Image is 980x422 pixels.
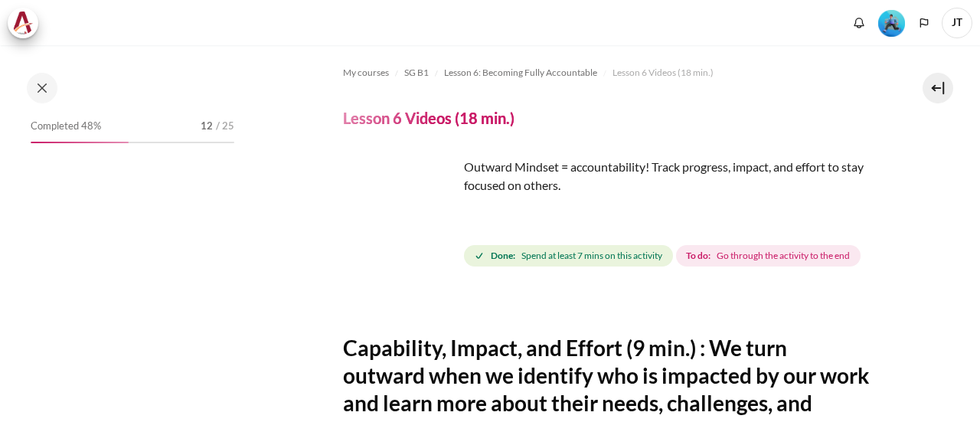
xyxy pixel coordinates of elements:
[491,249,515,263] strong: Done:
[612,66,714,80] span: Lesson 6 Videos (18 min.)
[31,119,101,134] span: Completed 48%
[343,158,458,273] img: dsffd
[31,142,129,143] div: 48%
[717,249,850,263] span: Go through the activity to the end
[404,66,429,80] span: SG B1
[12,11,34,34] img: Architeck
[343,158,871,195] p: Outward Mindset = accountability! Track progress, impact, and effort to stay focused on others.
[404,64,429,82] a: SG B1
[878,8,905,37] div: Level #3
[848,11,871,34] div: Show notification window with no new notifications
[521,249,662,263] span: Spend at least 7 mins on this activity
[216,119,234,134] span: / 25
[872,8,911,37] a: Level #3
[343,61,871,85] nav: Navigation bar
[686,249,710,263] strong: To do:
[878,10,905,37] img: Level #3
[913,11,936,34] button: Languages
[942,8,972,38] span: JT
[464,242,864,270] div: Completion requirements for Lesson 6 Videos (18 min.)
[942,8,972,38] a: User menu
[444,64,597,82] a: Lesson 6: Becoming Fully Accountable
[343,64,389,82] a: My courses
[612,64,714,82] a: Lesson 6 Videos (18 min.)
[444,66,597,80] span: Lesson 6: Becoming Fully Accountable
[343,66,389,80] span: My courses
[343,108,514,128] h4: Lesson 6 Videos (18 min.)
[8,8,46,38] a: Architeck Architeck
[201,119,213,134] span: 12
